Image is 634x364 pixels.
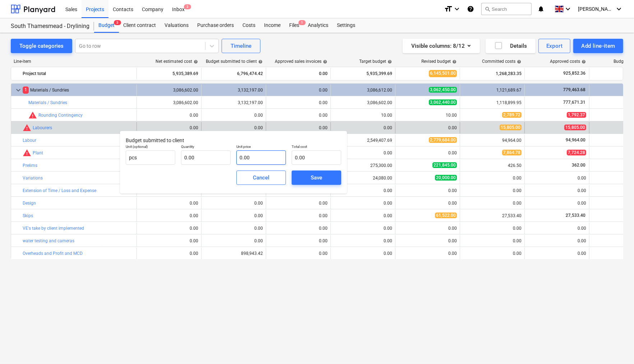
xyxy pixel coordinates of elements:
[481,3,532,15] button: Search
[565,213,586,218] span: 27,533.40
[184,4,191,9] span: 3
[173,100,198,105] div: 3,086,602.00
[598,330,634,364] iframe: Chat Widget
[333,18,360,33] div: Settings
[275,59,327,64] div: Approved sales invoices
[14,86,23,94] span: keyboard_arrow_down
[538,39,571,53] button: Export
[285,18,304,33] a: Files1
[448,238,457,243] div: 0.00
[23,251,83,256] a: Overheads and Profit and MCD
[23,123,31,132] span: Committed costs exceed revised budget
[269,251,328,256] div: 0.00
[546,41,563,51] div: Export
[33,150,43,155] a: Plant
[260,18,285,33] a: Income
[206,59,263,64] div: Budget submitted to client
[463,100,522,105] div: 1,118,899.95
[254,226,263,231] div: 0.00
[156,59,198,64] div: Net estimated cost
[448,201,457,206] div: 0.00
[11,23,85,30] div: South Thamesmead - Drylining
[23,163,37,168] a: Prelims
[334,88,392,93] div: 3,086,612.00
[23,138,36,143] a: Labour
[384,125,392,130] div: 0.00
[204,88,263,93] div: 3,132,197.00
[241,251,263,256] div: 898,943.42
[23,201,36,206] a: Design
[204,68,263,79] div: 6,796,474.42
[119,18,160,33] a: Client contract
[126,144,175,150] p: Unit (optional)
[515,60,521,64] span: help
[573,39,623,53] button: Add line-item
[38,113,83,118] a: Rounding Contingency
[563,87,586,92] span: 779,463.68
[432,162,457,168] span: 221,845.00
[181,144,231,150] p: Quantity
[446,113,457,118] div: 10.00
[222,39,260,53] button: Timeline
[254,213,263,218] div: 0.00
[384,251,392,256] div: 0.00
[421,59,457,64] div: Revised budget
[190,201,198,206] div: 0.00
[254,238,263,243] div: 0.00
[299,20,306,25] span: 1
[453,5,461,13] i: keyboard_arrow_down
[500,125,522,130] span: 15,805.00
[448,226,457,231] div: 0.00
[384,238,392,243] div: 0.00
[564,125,586,130] span: 15,805.00
[304,18,333,33] a: Analytics
[429,137,457,143] span: 2,779,684.00
[482,59,521,64] div: Committed costs
[435,213,457,218] span: 61,522.00
[494,41,527,51] div: Details
[269,113,328,118] div: 0.00
[463,176,522,181] div: 0.00
[292,171,341,185] button: Save
[190,213,198,218] div: 0.00
[253,173,269,182] div: Cancel
[311,173,322,182] div: Save
[550,59,586,64] div: Approved costs
[563,100,586,105] span: 777,671.31
[384,201,392,206] div: 0.00
[448,251,457,256] div: 0.00
[236,171,286,185] button: Cancel
[581,41,615,51] div: Add line-item
[190,125,198,130] div: 0.00
[373,176,392,181] div: 24,080.00
[160,18,193,33] a: Valuations
[565,137,586,143] span: 94,964.00
[94,18,119,33] a: Budget3
[564,5,572,13] i: keyboard_arrow_down
[193,18,238,33] a: Purchase orders
[11,39,72,53] button: Toggle categories
[370,163,392,168] div: 275,300.00
[190,113,198,118] div: 0.00
[528,176,586,181] div: 0.00
[463,163,522,168] div: 426.50
[367,138,392,143] div: 2,549,407.69
[321,60,327,64] span: help
[384,213,392,218] div: 0.00
[502,150,522,155] span: 7,864.78
[386,60,392,64] span: help
[238,100,263,105] div: 3,132,197.00
[578,6,614,12] span: [PERSON_NAME]
[444,5,453,13] i: format_size
[435,175,457,181] span: 20,000.00
[23,226,84,231] a: VE's take by client implemented
[502,112,522,118] span: 2,789.72
[238,18,260,33] a: Costs
[11,59,136,64] div: Line-item
[19,41,64,51] div: Toggle categories
[114,20,121,25] span: 3
[33,125,52,130] a: Labourers
[292,144,341,150] p: Total cost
